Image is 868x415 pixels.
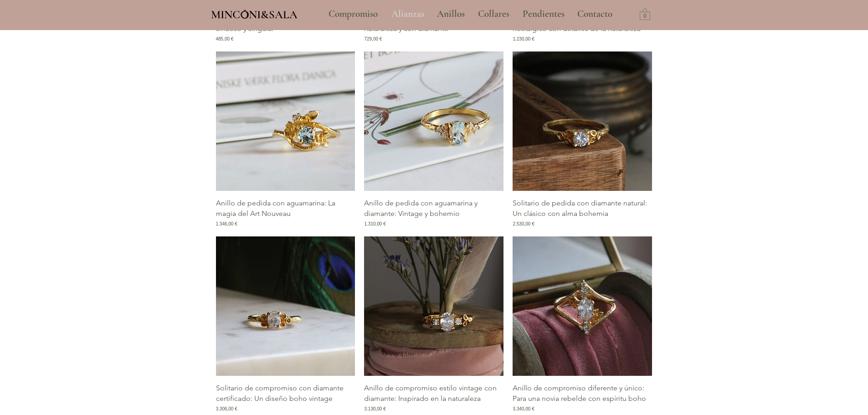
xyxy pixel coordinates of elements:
[643,13,647,20] text: 0
[364,51,503,227] div: Galería de Anillo de pedida con aguamarina y diamante: Vintage y bohemio
[322,3,385,26] a: Compromiso
[513,383,652,404] p: Anillo de compromiso diferente y único: Para una novia rebelde con espíritu boho
[364,236,503,412] div: Galería de Anillo de compromiso estilo vintage con diamante: Inspirado en la naturaleza
[473,3,514,26] p: Collares
[471,3,516,26] a: Collares
[364,405,385,412] span: 3.130,00 €
[364,198,503,219] p: Anillo de pedida con aguamarina y diamante: Vintage y bohemio
[216,383,355,404] p: Solitario de compromiso con diamante certificado: Un diseño boho vintage
[573,3,617,26] p: Contacto
[385,3,430,26] a: Alianzas
[513,383,652,412] a: Anillo de compromiso diferente y único: Para una novia rebelde con espíritu boho3.340,00 €
[513,36,534,42] span: 1.230,00 €
[640,8,650,20] a: Carrito con 0 ítems
[513,51,652,227] div: Galería de Solitario de pedida con diamante natural: Un clásico con alma bohemia
[211,8,298,21] span: MINCONI&SALA
[432,3,469,26] p: Anillos
[324,3,382,26] p: Compromiso
[216,198,355,227] a: Anillo de pedida con aguamarina: La magia del Art Nouveau1.346,00 €
[241,10,249,19] img: Minconi Sala
[216,220,237,227] span: 1.346,00 €
[216,51,355,227] div: Galería de Anillo de pedida con aguamarina: La magia del Art Nouveau
[364,383,503,412] a: Anillo de compromiso estilo vintage con diamante: Inspirado en la naturaleza3.130,00 €
[513,220,534,227] span: 2.530,00 €
[216,405,237,412] span: 3.306,00 €
[364,383,503,404] p: Anillo de compromiso estilo vintage con diamante: Inspirado en la naturaleza
[304,3,637,26] nav: Sitio
[513,405,534,412] span: 3.340,00 €
[518,3,569,26] p: Pendientes
[387,3,429,26] p: Alianzas
[216,36,234,42] span: 485,00 €
[211,6,298,21] a: MINCONI&SALA
[513,198,652,227] a: Solitario de pedida con diamante natural: Un clásico con alma bohemia2.530,00 €
[216,198,355,219] p: Anillo de pedida con aguamarina: La magia del Art Nouveau
[570,3,620,26] a: Contacto
[516,3,570,26] a: Pendientes
[430,3,471,26] a: Anillos
[364,36,382,42] span: 729,00 €
[216,383,355,412] a: Solitario de compromiso con diamante certificado: Un diseño boho vintage3.306,00 €
[513,198,652,219] p: Solitario de pedida con diamante natural: Un clásico con alma bohemia
[513,236,652,412] div: Galería de Anillo de compromiso diferente y único: Para una novia rebelde con espíritu boho
[364,198,503,227] a: Anillo de pedida con aguamarina y diamante: Vintage y bohemio1.310,00 €
[216,236,355,412] div: Galería de Solitario de compromiso con diamante certificado: Un diseño boho vintage
[364,220,385,227] span: 1.310,00 €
